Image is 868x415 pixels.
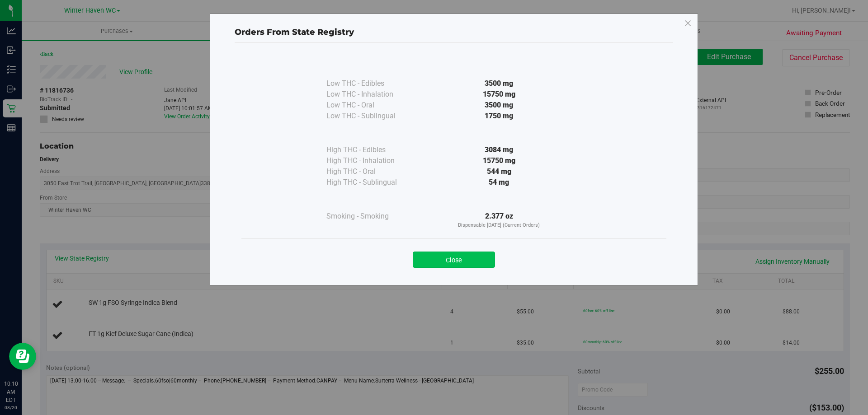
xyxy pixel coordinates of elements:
div: Smoking - Smoking [326,211,417,222]
div: Low THC - Sublingual [326,111,417,121]
button: Close [413,252,495,268]
div: 3084 mg [417,145,581,155]
span: Orders From State Registry [235,27,354,37]
div: High THC - Inhalation [326,155,417,166]
div: 1750 mg [417,111,581,121]
p: Dispensable [DATE] (Current Orders) [417,222,581,229]
div: Low THC - Edibles [326,78,417,89]
div: Low THC - Oral [326,100,417,111]
div: 3500 mg [417,78,581,89]
div: 2.377 oz [417,211,581,229]
div: High THC - Sublingual [326,177,417,188]
div: 15750 mg [417,155,581,166]
div: High THC - Oral [326,166,417,177]
iframe: Resource center [9,343,36,370]
div: Low THC - Inhalation [326,89,417,100]
div: High THC - Edibles [326,145,417,155]
div: 15750 mg [417,89,581,100]
div: 544 mg [417,166,581,177]
div: 3500 mg [417,100,581,111]
div: 54 mg [417,177,581,188]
